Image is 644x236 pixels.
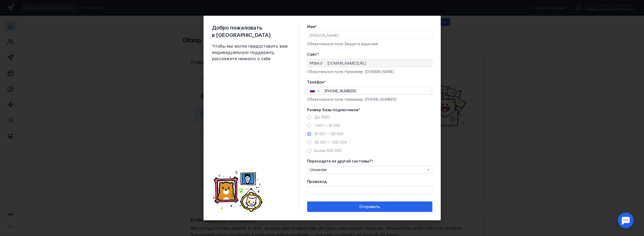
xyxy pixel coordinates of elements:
[307,52,317,57] span: Cайт
[307,159,371,164] span: Переходите из другой системы?
[307,107,358,113] span: Размер базы подписчиков
[307,41,432,47] div: Обязательное поле. Введите ваше имя
[212,43,290,62] span: Чтобы мы могли предоставить вам индивидуальную поддержку, расскажите немного о себе
[307,24,315,29] span: Имя
[307,179,327,184] span: Промокод
[359,205,380,209] span: Отправить
[310,168,327,172] span: Unisender
[307,80,324,85] span: Телефон
[307,97,432,102] div: Обязательное поле. Например: [PHONE_NUMBER]
[307,69,432,74] div: Обязательное поле. Например: [DOMAIN_NAME]
[307,166,432,174] button: Unisender
[307,201,432,212] button: Отправить
[212,24,290,39] span: Добро пожаловать в [GEOGRAPHIC_DATA]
